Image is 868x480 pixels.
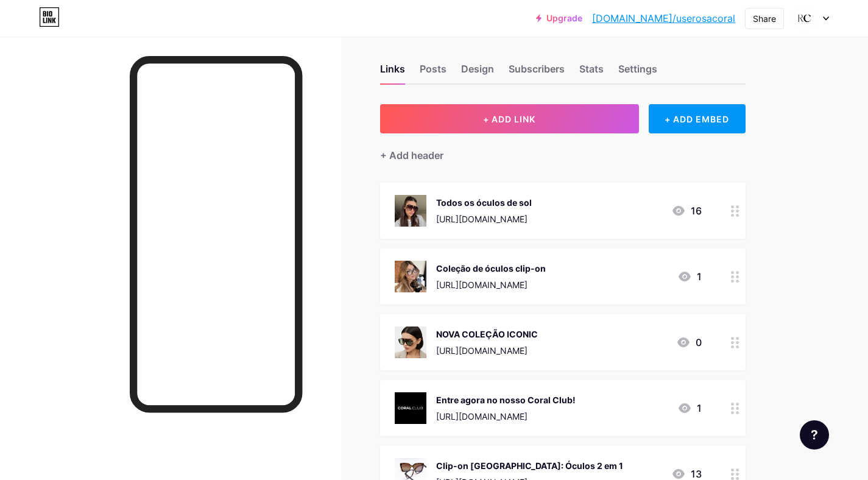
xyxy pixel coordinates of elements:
a: [DOMAIN_NAME]/userosacoral [592,11,735,26]
div: [URL][DOMAIN_NAME] [436,213,532,225]
div: Share [753,12,776,25]
div: Coleção de óculos clip-on [436,262,546,275]
div: + ADD EMBED [649,104,746,133]
div: 1 [677,401,702,415]
div: Links [380,62,405,83]
a: Upgrade [536,13,582,23]
span: + ADD LINK [483,114,535,124]
div: 16 [671,203,702,218]
div: [URL][DOMAIN_NAME] [436,278,546,291]
div: [URL][DOMAIN_NAME] [436,344,538,357]
button: + ADD LINK [380,104,639,133]
div: + Add header [380,148,443,163]
img: Entre agora no nosso Coral Club! [395,392,426,424]
div: NOVA COLEÇÃO ICONIC [436,328,538,341]
div: Clip-on [GEOGRAPHIC_DATA]: Óculos 2 em 1 [436,459,623,472]
div: 0 [676,335,702,350]
div: Design [461,62,494,83]
img: Coleção de óculos clip-on [395,261,426,292]
img: NOVA COLEÇÃO ICONIC [395,326,426,358]
img: Todos os óculos de sol [395,195,426,227]
div: [URL][DOMAIN_NAME] [436,410,576,423]
div: Posts [420,62,446,83]
div: Settings [618,62,657,83]
div: Subscribers [509,62,565,83]
div: Entre agora no nosso Coral Club! [436,394,576,406]
div: 1 [677,269,702,284]
img: userosacoral [793,7,816,30]
div: Stats [579,62,604,83]
div: Todos os óculos de sol [436,196,532,209]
